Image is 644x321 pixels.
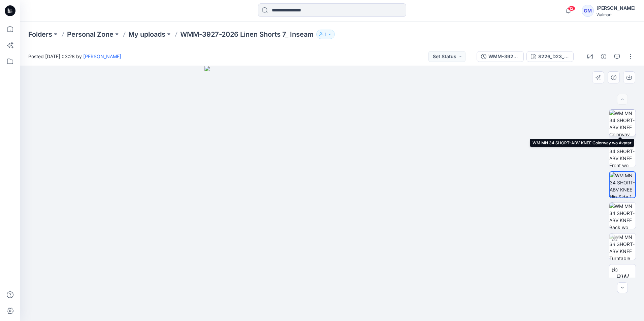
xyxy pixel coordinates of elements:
[597,12,636,17] div: Walmart
[28,30,52,39] a: Folders
[180,30,314,39] p: WMM-3927-2026 Linen Shorts 7_ Inseam
[128,30,165,39] a: My uploads
[609,110,636,136] img: WM MN 34 SHORT-ABV KNEE Colorway wo Avatar
[616,272,629,284] span: BW
[610,172,635,198] img: WM MN 34 SHORT-ABV KNEE Hip Side 1 wo Avatar
[568,6,575,11] span: 12
[609,141,636,167] img: WM MN 34 SHORT-ABV KNEE Front wo Avatar
[316,30,335,39] button: 1
[28,53,121,60] span: Posted [DATE] 03:28 by
[609,234,636,260] img: WM MN 34 SHORT-ABV KNEE Turntable with Avatar
[325,31,326,38] p: 1
[477,51,524,62] button: WMM-3927-2026 Linen Shorts 7_ Inseam_Full Colorway
[538,53,569,60] div: S226_D23_FA_Dobby Stripe_Dark Navy_M25338B
[582,5,594,17] div: GM
[598,51,609,62] button: Details
[609,203,636,229] img: WM MN 34 SHORT-ABV KNEE Back wo Avatar
[67,30,114,39] a: Personal Zone
[526,51,574,62] button: S226_D23_FA_Dobby Stripe_Dark Navy_M25338B
[597,4,636,12] div: [PERSON_NAME]
[83,53,121,59] a: [PERSON_NAME]
[488,53,519,60] div: WMM-3927-2026 Linen Shorts 7_ Inseam_Full Colorway
[204,66,460,321] img: eyJhbGciOiJIUzI1NiIsImtpZCI6IjAiLCJzbHQiOiJzZXMiLCJ0eXAiOiJKV1QifQ.eyJkYXRhIjp7InR5cGUiOiJzdG9yYW...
